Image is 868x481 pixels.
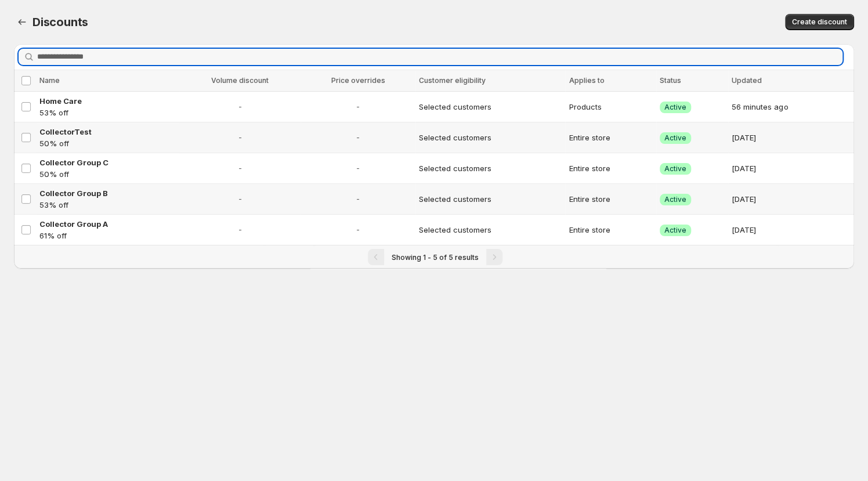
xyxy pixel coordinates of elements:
td: Products [565,92,656,122]
span: Active [664,164,686,173]
td: Entire store [565,153,656,184]
span: Active [664,195,686,204]
span: Collector Group C [39,158,108,167]
td: Selected customers [415,122,565,153]
td: [DATE] [728,184,854,215]
span: Active [664,133,686,143]
span: Discounts [32,15,88,29]
span: Volume discount [211,76,269,85]
span: Active [664,226,686,235]
span: Customer eligibility [419,76,486,85]
span: Applies to [569,76,604,85]
td: Selected customers [415,153,565,184]
span: Create discount [792,17,847,27]
p: 61% off [39,230,176,241]
span: Home Care [39,96,82,106]
a: Collector Group B [39,187,176,199]
td: Selected customers [415,215,565,245]
span: Name [39,76,60,85]
span: - [304,193,412,205]
span: Status [660,76,681,85]
td: Selected customers [415,92,565,122]
a: Collector Group A [39,218,176,230]
span: - [183,193,297,205]
button: Back to dashboard [14,14,30,30]
td: Entire store [565,122,656,153]
span: - [183,132,297,143]
span: - [304,101,412,113]
td: Selected customers [415,184,565,215]
span: Updated [732,76,762,85]
td: [DATE] [728,215,854,245]
td: 56 minutes ago [728,92,854,122]
a: Home Care [39,95,176,107]
span: - [183,162,297,174]
p: 53% off [39,107,176,118]
span: CollectorTest [39,127,92,136]
td: [DATE] [728,153,854,184]
span: Price overrides [331,76,385,85]
a: Collector Group C [39,157,176,168]
nav: Pagination [14,245,854,269]
span: Collector Group A [39,219,108,229]
span: - [304,224,412,236]
td: Entire store [565,215,656,245]
span: Showing 1 - 5 of 5 results [392,253,479,262]
span: Collector Group B [39,189,108,198]
span: - [183,224,297,236]
td: Entire store [565,184,656,215]
span: - [304,162,412,174]
td: [DATE] [728,122,854,153]
button: Create discount [785,14,854,30]
span: - [304,132,412,143]
p: 53% off [39,199,176,211]
span: Active [664,103,686,112]
a: CollectorTest [39,126,176,138]
p: 50% off [39,168,176,180]
p: 50% off [39,138,176,149]
span: - [183,101,297,113]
